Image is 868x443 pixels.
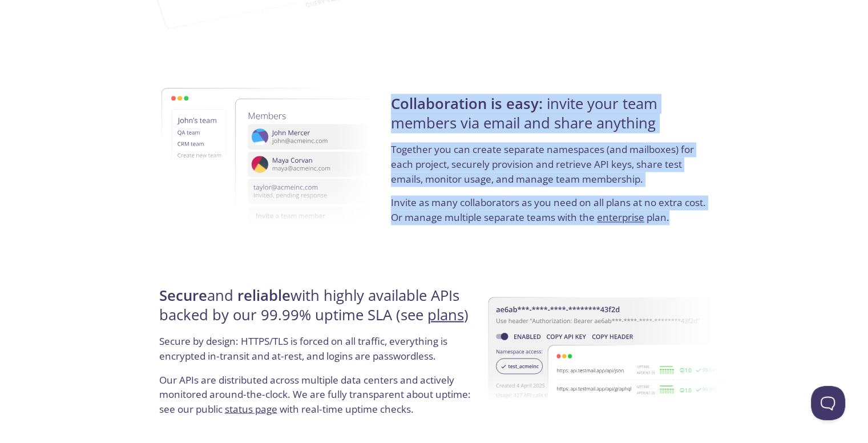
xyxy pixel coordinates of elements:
h4: and with highly available APIs backed by our 99.99% uptime SLA (see ) [159,285,477,334]
strong: Secure [159,285,207,305]
iframe: Help Scout Beacon - Open [811,386,845,420]
strong: reliable [237,285,290,305]
p: Invite as many collaborators as you need on all plans at no extra cost. Or manage multiple separa... [391,195,709,224]
a: plans [427,304,464,324]
p: Our APIs are distributed across multiple data centers and actively monitored around-the-clock. We... [159,372,477,425]
p: Together you can create separate namespaces (and mailboxes) for each project, securely provision ... [391,142,709,195]
h4: invite your team members via email and share anything [391,94,709,143]
img: members-1 [161,56,422,259]
p: Secure by design: HTTPS/TLS is forced on all traffic, everything is encrypted in-transit and at-r... [159,333,477,372]
a: enterprise [597,211,644,224]
strong: Collaboration is easy: [391,94,543,114]
a: status page [225,402,277,415]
